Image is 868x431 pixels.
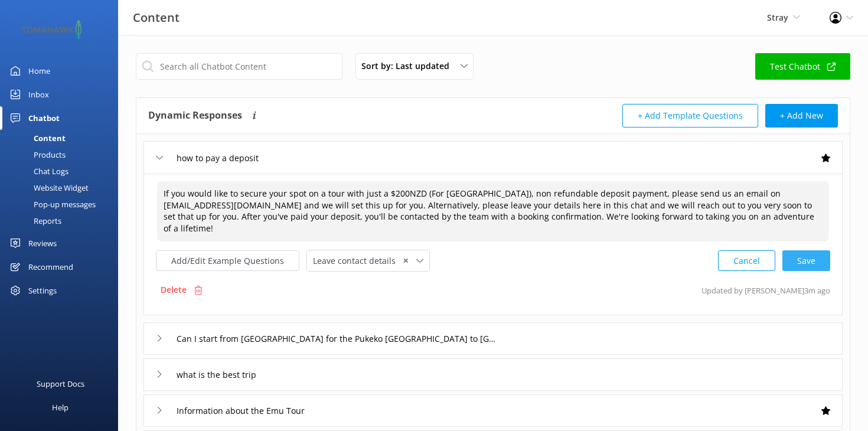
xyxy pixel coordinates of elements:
button: + Add New [765,104,838,128]
a: Chat Logs [7,163,118,179]
span: Leave contact details [313,254,403,267]
div: Content [7,130,66,146]
h3: Content [133,8,180,27]
span: Sort by: Last updated [361,60,456,73]
a: Pop-up messages [7,196,118,213]
button: Cancel [718,250,775,271]
button: Save [782,250,830,271]
div: Inbox [28,83,49,106]
div: Support Docs [37,372,84,396]
div: Products [7,146,66,163]
button: + Add Template Questions [622,104,758,128]
a: Test Chatbot [755,53,850,80]
textarea: If you would like to secure your spot on a tour with just a $200NZD (For [GEOGRAPHIC_DATA]), non ... [157,181,829,241]
div: Website Widget [7,179,89,196]
a: Reports [7,213,118,229]
span: Stray [767,12,788,23]
a: Website Widget [7,179,118,196]
div: Pop-up messages [7,196,96,213]
div: Reviews [28,231,57,255]
img: 2-1647550015.png [18,20,86,40]
div: Home [28,59,50,83]
p: Delete [161,283,187,296]
p: Updated by [PERSON_NAME] 3m ago [701,279,830,301]
input: Search all Chatbot Content [136,53,342,80]
a: Content [7,130,118,146]
div: Chatbot [28,106,60,130]
a: Products [7,146,118,163]
button: Add/Edit Example Questions [156,250,299,271]
h4: Dynamic Responses [148,104,242,128]
span: ✕ [403,255,409,266]
div: Chat Logs [7,163,68,179]
div: Recommend [28,255,73,279]
div: Help [52,396,68,419]
div: Reports [7,213,61,229]
div: Settings [28,279,57,302]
